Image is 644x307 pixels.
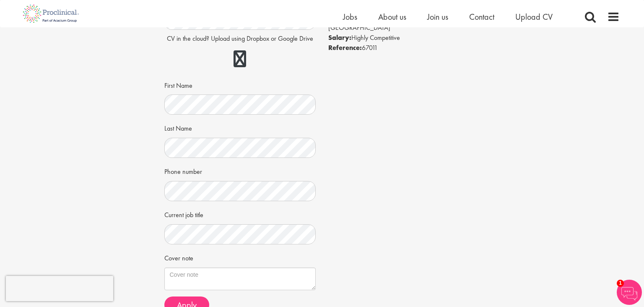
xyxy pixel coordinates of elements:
label: Current job title [164,207,203,220]
iframe: reCAPTCHA [6,276,113,301]
a: Contact [469,11,494,22]
p: CV in the cloud? Upload using Dropbox or Google Drive [164,34,316,44]
strong: Salary: [328,33,351,42]
a: Upload CV [515,11,553,22]
strong: Reference: [328,43,362,52]
a: About us [378,11,406,22]
a: Join us [427,11,448,22]
label: Phone number [164,164,202,177]
label: Cover note [164,251,193,263]
li: Highly Competitive [328,33,480,43]
li: 67011 [328,43,480,53]
a: Jobs [343,11,357,22]
span: 1 [617,280,624,287]
label: Last Name [164,121,192,134]
label: First Name [164,78,192,91]
img: Chatbot [617,280,642,305]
